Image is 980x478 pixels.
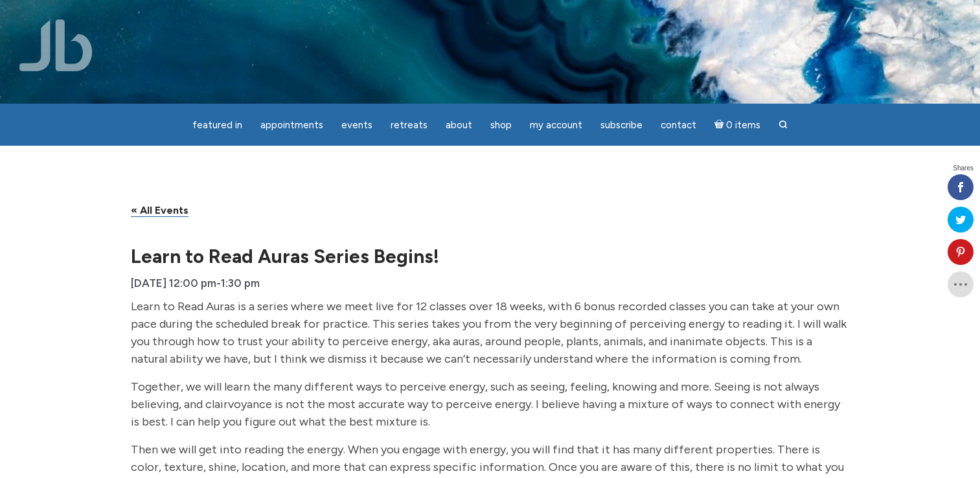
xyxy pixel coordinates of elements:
a: Events [334,113,380,138]
span: Events [341,119,372,131]
a: About [438,113,480,138]
span: Shop [490,119,512,131]
span: My Account [530,119,582,131]
div: - [131,273,260,293]
img: Jamie Butler. The Everyday Medium [19,19,93,71]
span: 0 items [726,120,760,130]
a: My Account [522,113,590,138]
span: Shares [953,165,974,172]
span: featured in [192,119,242,131]
a: Retreats [383,113,435,138]
span: Appointments [260,119,323,131]
a: featured in [185,113,250,138]
a: Cart0 items [707,111,769,138]
span: Subscribe [600,119,643,131]
h1: Learn to Read Auras Series Begins! [131,247,850,266]
span: Together, we will learn the many different ways to perceive energy, such as seeing, feeling, know... [131,380,840,429]
a: Appointments [253,113,331,138]
a: « All Events [131,204,188,217]
span: Learn to Read Auras is a series where we meet live for 12 classes over 18 weeks, with 6 bonus rec... [131,299,847,366]
span: About [446,119,472,131]
span: 1:30 pm [221,277,260,290]
span: Retreats [391,119,427,131]
a: Subscribe [593,113,650,138]
i: Cart [714,119,727,131]
span: [DATE] 12:00 pm [131,277,216,290]
a: Contact [653,113,704,138]
a: Shop [483,113,519,138]
span: Contact [661,119,696,131]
